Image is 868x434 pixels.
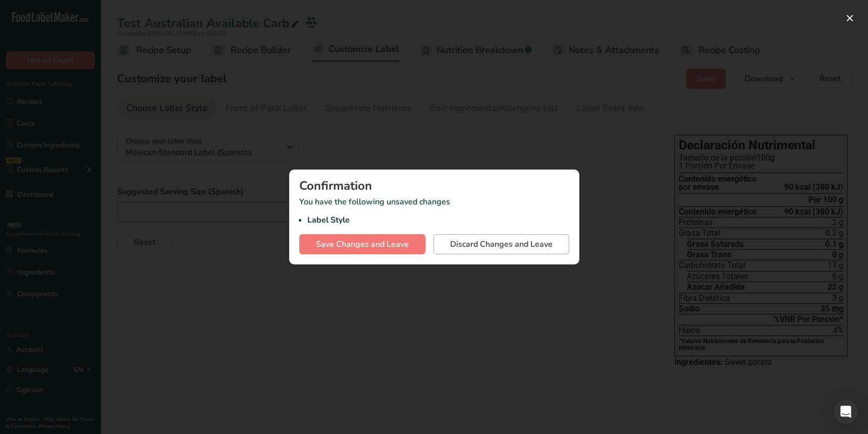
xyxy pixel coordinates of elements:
div: Confirmation [299,180,569,192]
button: Discard Changes and Leave [433,234,569,254]
li: Label Style [307,214,569,226]
button: Save Changes and Leave [299,234,425,254]
p: You have the following unsaved changes [299,196,569,226]
div: Open Intercom Messenger [834,400,858,424]
span: Save Changes and Leave [316,238,409,250]
span: Discard Changes and Leave [450,238,553,250]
